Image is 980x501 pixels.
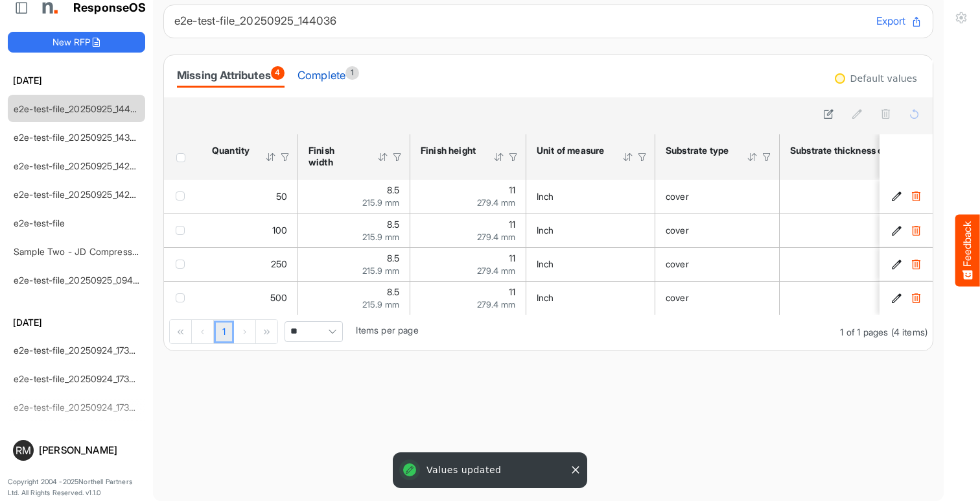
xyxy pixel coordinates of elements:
td: cover is template cell Column Header httpsnorthellcomontologiesmapping-rulesmaterialhassubstratem... [655,214,780,247]
span: 11 [509,286,515,297]
td: cover is template cell Column Header httpsnorthellcomontologiesmapping-rulesmaterialhassubstratem... [655,281,780,315]
span: 1 [345,66,359,80]
td: Inch is template cell Column Header httpsnorthellcomontologiesmapping-rulesmeasurementhasunitofme... [526,281,655,315]
div: Missing Attributes [177,66,285,84]
span: cover [666,258,689,269]
span: 11 [509,252,515,263]
div: Unit of measure [537,145,605,156]
div: Pager Container [164,315,933,350]
span: 8.5 [387,252,399,263]
td: 11 is template cell Column Header httpsnorthellcomontologiesmapping-rulesmeasurementhasfinishsize... [410,214,526,247]
td: 9b25cd08-0213-4211-9a46-de2146ebcd8b is template cell Column Header [880,247,935,281]
td: a042fe5c-cfde-4b3b-9e7d-c3adc3015a36 is template cell Column Header [880,214,935,247]
td: 80 is template cell Column Header httpsnorthellcomontologiesmapping-rulesmaterialhasmaterialthick... [780,247,972,281]
button: Feedback [955,215,980,287]
div: Finish width [309,145,360,168]
td: 11 is template cell Column Header httpsnorthellcomontologiesmapping-rulesmeasurementhasfinishsize... [410,281,526,315]
span: 279.4 mm [477,232,515,242]
div: Filter Icon [636,151,648,163]
div: Go to previous page [192,320,214,343]
span: 11 [509,184,515,195]
td: 11 is template cell Column Header httpsnorthellcomontologiesmapping-rulesmeasurementhasfinishsize... [410,180,526,214]
th: Header checkbox [164,134,202,180]
td: 100 is template cell Column Header httpsnorthellcomontologiesmapping-rulesorderhasquantity [202,214,298,247]
span: RM [16,445,31,456]
a: e2e-test-file [14,217,65,228]
td: Inch is template cell Column Header httpsnorthellcomontologiesmapping-rulesmeasurementhasunitofme... [526,214,655,247]
span: 8.5 [387,219,399,230]
td: 250 is template cell Column Header httpsnorthellcomontologiesmapping-rulesorderhasquantity [202,247,298,281]
td: Inch is template cell Column Header httpsnorthellcomontologiesmapping-rulesmeasurementhasunitofme... [526,180,655,214]
td: 80 is template cell Column Header httpsnorthellcomontologiesmapping-rulesmaterialhasmaterialthick... [780,180,972,214]
td: 8.5 is template cell Column Header httpsnorthellcomontologiesmapping-rulesmeasurementhasfinishsiz... [298,214,410,247]
button: Edit [890,224,903,237]
h6: e2e-test-file_20250925_144036 [174,16,866,27]
span: Items per page [356,324,418,336]
td: cover is template cell Column Header httpsnorthellcomontologiesmapping-rulesmaterialhassubstratem... [655,180,780,214]
h6: [DATE] [8,315,145,330]
div: Default values [850,74,917,83]
div: Values updated [395,455,585,485]
td: 8.5 is template cell Column Header httpsnorthellcomontologiesmapping-rulesmeasurementhasfinishsiz... [298,281,410,315]
p: Copyright 2004 - 2025 Northell Partners Ltd. All Rights Reserved. v 1.1.0 [8,476,145,499]
span: 100 [272,225,287,236]
button: Edit [890,291,903,304]
button: New RFP [8,32,145,53]
a: e2e-test-file_20250925_142434 [14,189,147,200]
td: c2a8ca08-a333-44eb-921b-6598b7ddfa5a is template cell Column Header [880,180,935,214]
td: f537e5b4-c9e6-49fd-a99a-e873d1f23669 is template cell Column Header [880,281,935,315]
a: e2e-test-file_20250924_173550 [14,373,146,384]
h6: [DATE] [8,73,145,88]
td: checkbox [164,180,202,214]
td: 8.5 is template cell Column Header httpsnorthellcomontologiesmapping-rulesmeasurementhasfinishsiz... [298,247,410,281]
div: Substrate type [666,145,730,156]
span: cover [666,292,689,303]
td: cover is template cell Column Header httpsnorthellcomontologiesmapping-rulesmaterialhassubstratem... [655,247,780,281]
span: cover [666,225,689,236]
td: checkbox [164,214,202,247]
span: Inch [537,225,554,236]
button: Delete [909,258,922,271]
a: e2e-test-file_20250925_094054 [14,275,150,286]
div: Substrate thickness or weight [790,145,922,156]
div: Go to last page [256,320,277,343]
td: 50 is template cell Column Header httpsnorthellcomontologiesmapping-rulesorderhasquantity [202,180,298,214]
span: Inch [537,191,554,202]
span: 215.9 mm [362,299,399,310]
span: Pagerdropdown [285,321,343,342]
span: 215.9 mm [362,232,399,242]
button: Export [876,13,922,30]
span: Inch [537,292,554,303]
button: Edit [890,258,903,271]
span: cover [666,191,689,202]
a: Sample Two - JD Compressed 2 [14,246,151,257]
h1: ResponseOS [73,1,146,15]
td: checkbox [164,247,202,281]
div: Go to first page [170,320,192,343]
a: e2e-test-file_20250925_143615 [14,132,144,143]
td: 500 is template cell Column Header httpsnorthellcomontologiesmapping-rulesorderhasquantity [202,281,298,315]
span: 279.4 mm [477,265,515,276]
div: Finish height [421,145,476,156]
a: e2e-test-file_20250925_142812 [14,160,144,171]
button: Delete [909,224,922,237]
button: Edit [890,190,903,203]
a: e2e-test-file_20250924_173651 [14,345,143,356]
span: (4 items) [891,326,927,337]
td: checkbox [164,281,202,315]
div: Go to next page [234,320,256,343]
a: e2e-test-file_20250925_144036 [14,103,147,114]
span: 279.4 mm [477,197,515,208]
span: 4 [271,66,285,80]
div: Filter Icon [507,151,519,163]
div: Filter Icon [761,151,773,163]
a: Page 1 of 1 Pages [214,321,234,344]
td: Inch is template cell Column Header httpsnorthellcomontologiesmapping-rulesmeasurementhasunitofme... [526,247,655,281]
div: Filter Icon [279,151,291,163]
div: Quantity [212,145,248,156]
span: 215.9 mm [362,197,399,208]
span: 215.9 mm [362,265,399,276]
td: 80 is template cell Column Header httpsnorthellcomontologiesmapping-rulesmaterialhasmaterialthick... [780,214,972,247]
span: 500 [270,292,287,303]
td: 11 is template cell Column Header httpsnorthellcomontologiesmapping-rulesmeasurementhasfinishsize... [410,247,526,281]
